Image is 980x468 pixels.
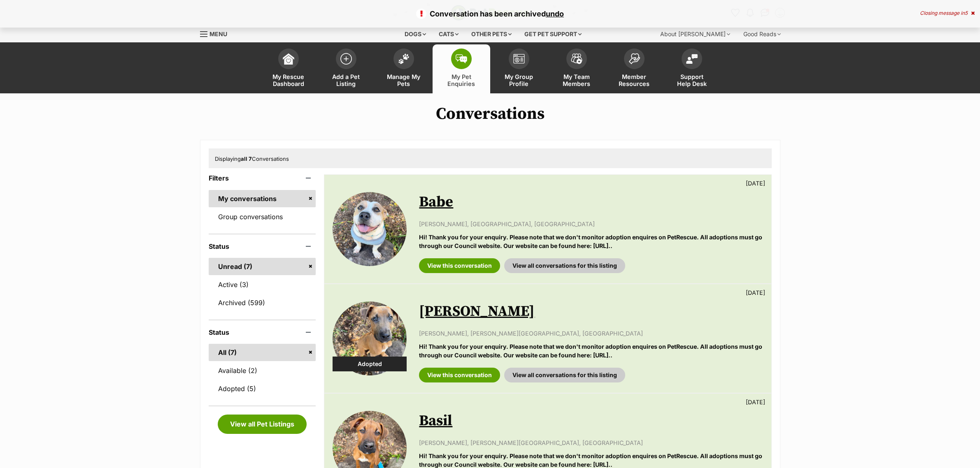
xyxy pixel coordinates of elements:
[558,73,595,87] span: My Team Members
[419,302,535,321] a: [PERSON_NAME]
[200,26,233,41] a: Menu
[616,73,653,87] span: Member Resources
[629,53,640,64] img: member-resources-icon-8e73f808a243e03378d46382f2149f9095a855e16c252ad45f914b54edf8863c.svg
[419,342,763,360] p: Hi! Thank you for your enquiry. Please note that we don't monitor adoption enquires on PetRescue....
[519,26,587,42] div: Get pet support
[241,155,252,162] strong: all 7
[283,53,294,65] img: dashboard-icon-eb2f2d2d3e046f16d808141f083e7271f6b2e854fb5c12c21221c1fb7104beca.svg
[209,329,316,336] header: Status
[504,368,625,382] a: View all conversations for this listing
[419,258,500,273] a: View this conversation
[605,44,663,93] a: Member Resources
[663,44,721,93] a: Support Help Desk
[419,233,763,250] p: Hi! Thank you for your enquiry. Please note that we don't monitor adoption enquires on PetRescue....
[456,54,467,63] img: pet-enquiries-icon-7e3ad2cf08bfb03b45e93fb7055b45f3efa6380592205ae92323e6603595dc1f.svg
[571,53,582,64] img: team-members-icon-5396bd8760b3fe7c0b43da4ab00e1e3bb1a5d9ba89233759b79545d2d3fc5d0d.svg
[209,190,316,207] a: My conversations
[333,357,407,371] div: Adopted
[548,44,605,93] a: My Team Members
[738,26,787,42] div: Good Reads
[746,398,765,406] p: [DATE]
[328,73,365,87] span: Add a Pet Listing
[419,193,453,211] a: Babe
[398,53,410,64] img: manage-my-pets-icon-02211641906a0b7f246fdf0571729dbe1e7629f14944591b6c1af311fb30b64b.svg
[270,73,307,87] span: My Rescue Dashboard
[375,44,433,93] a: Manage My Pets
[260,44,317,93] a: My Rescue Dashboard
[419,329,763,338] p: [PERSON_NAME], [PERSON_NAME][GEOGRAPHIC_DATA], [GEOGRAPHIC_DATA]
[209,243,316,250] header: Status
[466,26,517,42] div: Other pets
[385,73,422,87] span: Manage My Pets
[419,220,763,228] p: [PERSON_NAME], [GEOGRAPHIC_DATA], [GEOGRAPHIC_DATA]
[209,276,316,293] a: Active (3)
[209,294,316,311] a: Archived (599)
[209,174,316,182] header: Filters
[504,258,625,273] a: View all conversations for this listing
[218,415,307,433] a: View all Pet Listings
[746,179,765,188] p: [DATE]
[673,73,710,87] span: Support Help Desk
[209,344,316,361] a: All (7)
[443,73,480,87] span: My Pet Enquiries
[333,192,407,266] img: Babe
[686,54,698,64] img: help-desk-icon-fdf02630f3aa405de69fd3d07c3f3aa587a6932b1a1747fa1d2bba05be0121f9.svg
[419,438,763,447] p: [PERSON_NAME], [PERSON_NAME][GEOGRAPHIC_DATA], [GEOGRAPHIC_DATA]
[500,73,538,87] span: My Group Profile
[209,380,316,397] a: Adopted (5)
[333,301,407,375] img: Albert
[654,26,736,42] div: About [PERSON_NAME]
[317,44,375,93] a: Add a Pet Listing
[399,26,432,42] div: Dogs
[209,362,316,379] a: Available (2)
[210,30,227,37] span: Menu
[490,44,548,93] a: My Group Profile
[419,368,500,382] a: View this conversation
[746,288,765,297] p: [DATE]
[419,412,452,430] a: Basil
[513,54,525,64] img: group-profile-icon-3fa3cf56718a62981997c0bc7e787c4b2cf8bcc04b72c1350f741eb67cf2f40e.svg
[215,155,289,162] span: Displaying Conversations
[209,258,316,275] a: Unread (7)
[340,53,352,65] img: add-pet-listing-icon-0afa8454b4691262ce3f59096e99ab1cd57d4a30225e0717b998d2c9b9846f56.svg
[433,26,464,42] div: Cats
[209,208,316,225] a: Group conversations
[433,44,490,93] a: My Pet Enquiries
